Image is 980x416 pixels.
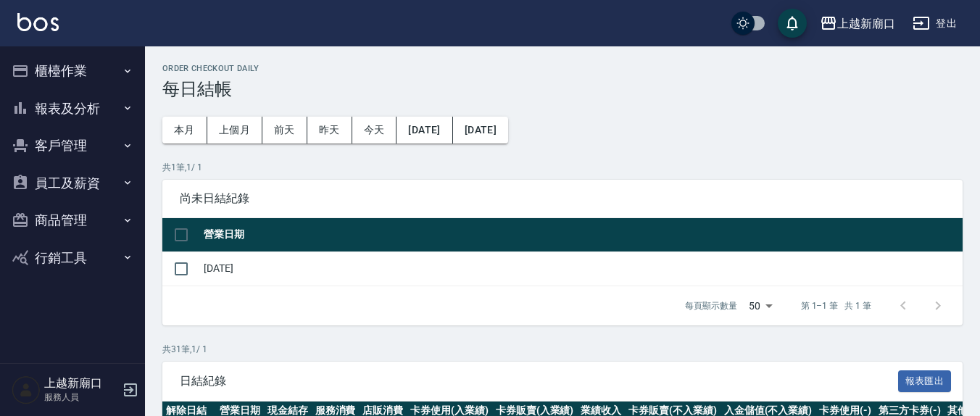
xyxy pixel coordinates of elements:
button: 登出 [907,10,963,37]
button: 員工及薪資 [6,165,139,202]
div: 50 [743,286,778,325]
td: [DATE] [200,251,963,286]
button: 櫃檯作業 [6,52,139,90]
button: 今天 [352,117,397,143]
button: [DATE] [453,117,508,143]
button: 報表及分析 [6,90,139,128]
button: 本月 [162,117,207,143]
th: 營業日期 [200,218,963,252]
button: 客戶管理 [6,127,139,165]
button: 昨天 [307,117,352,143]
button: [DATE] [396,117,452,143]
img: Person [12,375,41,404]
span: 日結紀錄 [180,374,898,388]
p: 第 1–1 筆 共 1 筆 [801,299,871,312]
h3: 每日結帳 [162,79,963,99]
a: 報表匯出 [898,373,952,387]
img: Logo [17,13,59,31]
button: 商品管理 [6,201,139,239]
button: 報表匯出 [898,370,952,393]
p: 共 31 筆, 1 / 1 [162,343,963,356]
button: save [778,9,807,38]
p: 共 1 筆, 1 / 1 [162,161,963,174]
button: 上越新廟口 [814,9,901,38]
button: 上個月 [207,117,262,143]
p: 服務人員 [44,391,118,404]
button: 行銷工具 [6,239,139,277]
div: 上越新廟口 [837,14,895,33]
span: 尚未日結紀錄 [180,191,945,206]
h2: Order checkout daily [162,64,963,73]
button: 前天 [262,117,307,143]
h5: 上越新廟口 [44,376,118,391]
p: 每頁顯示數量 [685,299,737,312]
